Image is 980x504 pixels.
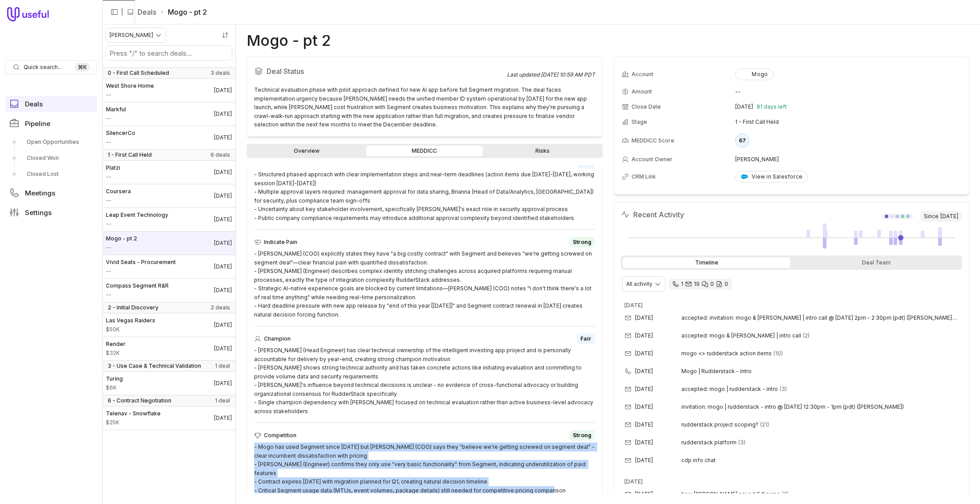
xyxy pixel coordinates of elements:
[254,346,595,415] div: - [PERSON_NAME] (Head Engineer) has clear technical ownership of the intelligent investing app pr...
[735,85,961,99] td: --
[102,337,235,360] a: Render$32K[DATE]
[106,188,131,195] span: Coursera
[621,209,684,220] h2: Recent Activity
[668,279,732,289] div: 1 call and 19 email threads
[681,386,778,393] span: accepted: mogo | rudderstack - intro
[211,304,230,311] span: 2 deals
[108,304,158,311] span: 2 - Initial Discovery
[741,71,768,78] div: Mogo
[735,152,961,167] td: [PERSON_NAME]
[760,421,769,428] span: 21 emails in thread
[106,291,169,298] span: Amount
[254,333,595,344] div: Champion
[247,35,331,46] h1: Mogo - pt 2
[106,173,120,180] span: Amount
[108,5,121,19] button: Collapse sidebar
[214,134,232,141] time: Deal Close Date
[735,69,773,80] button: Mogo
[106,375,123,382] span: Turing
[106,244,137,251] span: Amount
[106,211,168,219] span: Leap Event Technology
[106,410,161,417] span: Telenav - Snowflake
[219,28,232,42] button: Sort by
[681,332,801,339] span: accepted: mogo & [PERSON_NAME] | intro call
[102,232,235,255] a: Mogo - pt 2--[DATE]
[741,173,802,180] div: View in Salesforce
[635,368,653,375] time: [DATE]
[102,208,235,231] a: Leap Event Technology--[DATE]
[102,79,235,102] a: West Shore Home--[DATE]
[773,350,783,357] span: 10 emails in thread
[632,137,674,144] span: MEDDICC Score
[102,372,235,395] a: Turing$6K[DATE]
[211,69,230,77] span: 3 deals
[254,85,595,129] div: Technical evaluation phase with pilot approach defined for new AI app before full Segment migrati...
[573,432,591,439] span: Strong
[366,146,482,156] a: MEDDICC
[635,350,653,357] time: [DATE]
[632,118,647,126] span: Stage
[573,239,591,246] span: Strong
[25,120,50,127] span: Pipeline
[5,135,97,181] div: Pipeline submenu
[106,82,154,89] span: West Shore Home
[106,419,161,426] span: Amount
[681,314,958,321] span: accepted: invitation: mogo & [PERSON_NAME] | intro call @ [DATE] 2pm - 2:30pm (pdt) ([PERSON_NAME...
[681,491,780,498] span: how [PERSON_NAME] saved 6 figures
[5,96,97,112] a: Deals
[254,64,507,78] h2: Deal Status
[782,491,789,498] span: 2 emails in thread
[106,106,126,113] span: Markful
[75,63,89,72] kbd: ⌘ K
[738,439,745,446] span: 3 emails in thread
[632,103,661,110] span: Close Date
[106,91,154,98] span: Amount
[632,71,653,78] span: Account
[108,397,171,404] span: 6 - Contract Negotiation
[485,146,601,156] a: Risks
[106,130,135,137] span: SilencerCo
[5,151,97,165] a: Closed Won
[5,115,97,131] a: Pipeline
[214,240,232,247] time: Deal Close Date
[106,115,126,122] span: Amount
[632,173,656,180] span: CRM Link
[106,259,176,266] span: Vivid Seats - Procurement
[632,156,672,163] span: Account Owner
[106,326,155,333] span: Amount
[102,126,235,149] a: SilencerCo--[DATE]
[635,457,653,464] time: [DATE]
[214,321,232,329] time: Deal Close Date
[106,350,126,357] span: Amount
[632,88,652,95] span: Amount
[624,478,643,485] time: [DATE]
[214,192,232,199] time: Deal Close Date
[254,249,595,319] div: - [PERSON_NAME] (COO) explicitly states they have "a big costly contract" with Segment and believ...
[102,406,235,430] a: Telenav - Snowflake$25K[DATE]
[106,46,232,60] input: Search deals by name
[102,255,235,278] a: Vivid Seats - Procurement--[DATE]
[920,211,962,222] span: Since
[735,171,808,183] a: View in Salesforce
[214,87,232,94] time: Deal Close Date
[635,491,653,498] time: [DATE]
[792,257,960,268] div: Deal Team
[507,71,595,78] div: Last updated
[681,457,716,464] span: cdp info chat
[106,197,131,204] span: Amount
[681,350,772,357] span: mogo <> rudderstack action items
[108,362,201,370] span: 3 - Use Case & Technical Validation
[106,235,137,242] span: Mogo - pt 2
[106,282,169,289] span: Compass Segment R&R
[214,287,232,294] time: Deal Close Date
[214,380,232,387] time: Deal Close Date
[108,151,152,159] span: 1 - First Call Held
[5,185,97,201] a: Meetings
[102,24,236,504] nav: Deals
[248,146,364,156] a: Overview
[5,204,97,220] a: Settings
[106,317,155,324] span: Las Vegas Raiders
[25,209,52,216] span: Settings
[635,314,653,321] time: [DATE]
[106,384,123,391] span: Amount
